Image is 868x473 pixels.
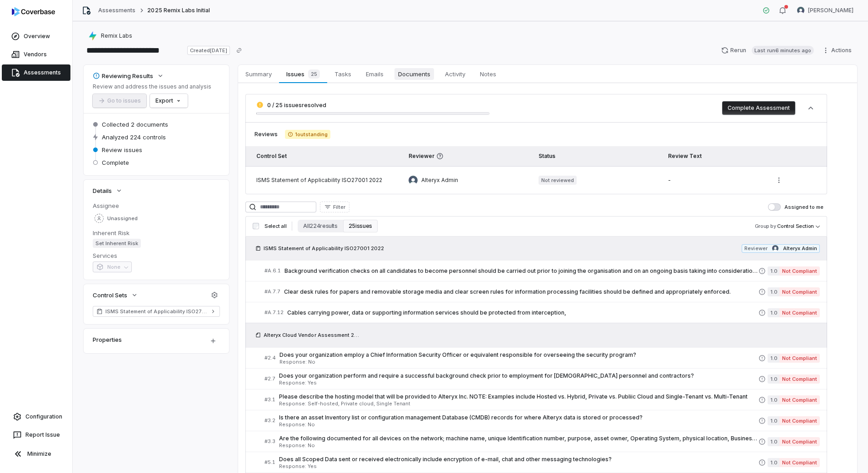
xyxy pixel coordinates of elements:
[779,437,820,446] span: Not Compliant
[264,369,820,389] a: #2.7Does your organization perform and require a successful background check prior to employment ...
[279,422,758,427] span: Response: No
[264,302,820,323] a: #A.7.12Cables carrying power, data or supporting information services should be protected from in...
[476,68,500,80] span: Notes
[819,44,857,57] button: Actions
[85,28,135,44] button: https://remixlabs.com/Remix Labs
[264,348,820,368] a: #2.4Does your organization employ a Chief Information Security Officer or equivalent responsible ...
[744,245,767,252] span: Reviewer
[93,239,141,248] span: Set Inherent Risk
[4,427,69,443] button: Report Issue
[253,223,259,229] input: Select all
[668,177,758,184] div: -
[779,458,820,467] span: Not Compliant
[768,308,779,317] span: 1.0
[331,68,355,80] span: Tasks
[284,288,758,296] span: Clear desk rules for papers and removable storage media and clear screen rules for information pr...
[279,443,758,448] span: Response: No
[150,94,188,108] button: Export
[779,395,820,404] span: Not Compliant
[90,182,125,199] button: Details
[279,456,758,463] span: Does all Scoped Data sent or received electronically include encryption of e-mail, chat and other...
[264,438,275,445] span: # 3.3
[264,375,275,382] span: # 2.7
[752,46,814,55] span: Last run 6 minutes ago
[107,215,138,222] span: Unassigned
[242,68,275,80] span: Summary
[768,395,779,404] span: 1.0
[279,380,758,385] span: Response: Yes
[264,288,280,295] span: # A.7.7
[264,396,275,403] span: # 3.1
[298,220,343,232] button: All 224 results
[93,229,220,237] dt: Inherent Risk
[279,464,758,469] span: Response: Yes
[285,130,330,139] span: 1 outstanding
[409,176,418,185] img: Alteryx Admin avatar
[90,68,167,84] button: Reviewing Results
[102,158,129,167] span: Complete
[4,409,69,425] a: Configuration
[284,267,758,275] span: Background verification checks on all candidates to become personnel should be carried out prior ...
[254,131,278,138] span: Reviews
[264,417,275,424] span: # 3.2
[93,291,127,299] span: Control Sets
[264,355,276,361] span: # 2.4
[256,153,287,159] span: Control Set
[768,437,779,446] span: 1.0
[2,46,70,63] a: Vendors
[394,68,434,80] span: Documents
[768,458,779,467] span: 1.0
[90,287,141,303] button: Control Sets
[279,435,758,442] span: Are the following documented for all devices on the network; machine name, unique Identification ...
[768,203,781,211] button: Assigned to me
[783,245,817,252] span: Alteryx Admin
[320,202,349,212] button: Filter
[264,331,359,339] span: Alteryx Cloud Vendor Assessment 2024_Remix response_[DATE].xlsx
[105,308,207,315] span: ISMS Statement of Applicability ISO27001 2022
[539,153,555,159] span: Status
[101,32,132,39] span: Remix Labs
[779,374,820,384] span: Not Compliant
[779,308,820,317] span: Not Compliant
[264,459,275,466] span: # 5.1
[102,146,142,154] span: Review issues
[264,245,384,252] span: ISMS Statement of Applicability ISO27001 2022
[93,72,153,80] div: Reviewing Results
[279,401,758,406] span: Response: Self-hosted, Private cloud, Single Tenant
[668,153,702,159] span: Review Text
[264,267,281,274] span: # A.6.1
[264,452,820,473] a: #5.1Does all Scoped Data sent or received electronically include encryption of e-mail, chat and o...
[93,202,220,210] dt: Assignee
[264,410,820,431] a: #3.2Is there an asset Inventory list or configuration management Database (CMDB) records for wher...
[308,69,320,79] span: 25
[267,102,326,108] span: 0 / 25 issues resolved
[539,176,577,185] span: Not reviewed
[102,120,168,128] span: Collected 2 documents
[722,101,795,115] button: Complete Assessment
[256,177,394,184] div: ISMS Statement of Applicability ISO27001 2022
[779,287,820,296] span: Not Compliant
[264,309,284,316] span: # A.7.12
[792,4,859,17] button: Diana Esparza avatar[PERSON_NAME]
[279,360,758,365] span: Response: No
[768,416,779,425] span: 1.0
[797,7,804,14] img: Diana Esparza avatar
[716,44,819,57] button: RerunLast run6 minutes ago
[231,42,247,59] button: Copy link
[409,153,524,160] span: Reviewer
[264,389,820,410] a: #3.1Please describe the hosting model that will be provided to Alteryx Inc. NOTE: Examples includ...
[102,133,166,141] span: Analyzed 224 controls
[808,7,853,14] span: [PERSON_NAME]
[283,68,323,80] span: Issues
[147,7,210,14] span: 2025 Remix Labs Initial
[779,416,820,425] span: Not Compliant
[264,281,820,302] a: #A.7.7Clear desk rules for papers and removable storage media and clear screen rules for informat...
[768,354,779,363] span: 1.0
[768,287,779,296] span: 1.0
[279,372,758,379] span: Does your organization perform and require a successful background check prior to employment for ...
[187,46,230,55] span: Created [DATE]
[264,223,286,230] span: Select all
[93,83,211,90] p: Review and address the issues and analysis
[768,374,779,384] span: 1.0
[4,445,69,463] button: Minimize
